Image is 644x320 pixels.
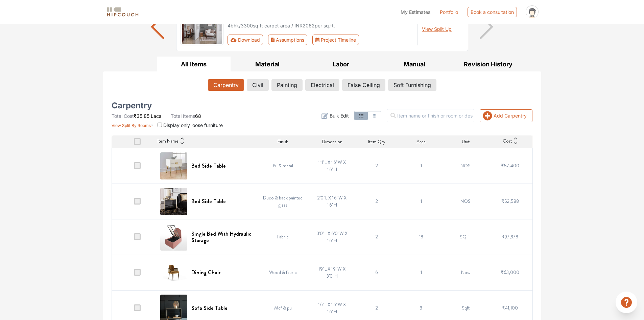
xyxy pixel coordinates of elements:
[191,305,228,311] h6: Sofa Side Table
[228,35,364,45] div: First group
[158,137,178,146] span: Item Name
[444,255,488,290] td: Nos.
[310,255,355,290] td: 1'9"L X 1'9"W X 3'0"H
[191,163,226,169] h6: Bed Side Table
[503,137,512,146] span: Cost
[388,79,436,91] button: Soft Furnishing
[304,57,378,72] button: Labor
[399,148,444,184] td: 1
[278,138,288,145] span: Finish
[228,35,263,45] button: Download
[247,79,269,91] button: Civil
[171,112,201,120] li: 68
[231,57,304,72] button: Material
[151,113,161,119] span: Lacs
[160,259,187,286] img: Dining Chair
[444,184,488,219] td: NOS
[106,4,140,20] span: logo-horizontal.svg
[256,148,310,184] td: Pu & metal
[157,57,231,72] button: All Items
[451,57,525,72] button: Revision History
[268,35,308,45] button: Assumptions
[181,8,224,45] img: gallery
[191,231,252,243] h6: Single Bed With Hydraulic Storage
[112,123,151,128] span: View Split By Rooms
[502,304,518,311] span: ₹41,100
[422,25,452,33] button: View Split Up
[440,8,458,16] a: Portfolio
[444,219,488,255] td: SQFT
[191,198,226,205] h6: Bed Side Table
[256,255,310,290] td: Wood & fabric
[310,148,355,184] td: 1'11"L X 1'6"W X 1'6"H
[310,219,355,255] td: 3'0"L X 6'0"W X 1'6"H
[416,138,426,145] span: Area
[401,9,430,15] span: My Estimates
[305,79,339,91] button: Electrical
[163,122,223,128] span: Display only loose furniture
[208,79,244,91] button: Carpentry
[256,184,310,219] td: Duco & back painted glass
[191,269,220,276] h6: Dining Chair
[312,35,359,45] button: Project Timeline
[501,269,519,276] span: ₹63,000
[321,112,349,119] button: Bulk Edit
[171,113,195,119] span: Total Items
[160,152,187,179] img: Bed Side Table
[256,219,310,255] td: Fabric
[106,6,140,18] img: logo-horizontal.svg
[399,255,444,290] td: 1
[444,148,488,184] td: NOS
[160,223,187,251] img: Single Bed With Hydraulic Storage
[112,120,154,129] button: View Split By Rooms
[480,15,493,39] img: arrow right
[354,219,399,255] td: 2
[468,7,517,17] div: Book a consultation
[422,16,444,24] span: ₹68.07
[160,188,187,215] img: Bed Side Table
[387,109,474,122] input: Item name or finish or room or description
[354,255,399,290] td: 6
[445,16,460,24] span: Lacs
[378,57,451,72] button: Manual
[271,79,303,91] button: Painting
[368,138,385,145] span: Item Qty
[228,35,413,45] div: Toolbar with button groups
[462,138,470,145] span: Unit
[310,184,355,219] td: 2'0"L X 1'6"W X 1'6"H
[501,162,519,169] span: ₹57,400
[354,148,399,184] td: 2
[422,26,452,32] span: View Split Up
[399,219,444,255] td: 18
[354,184,399,219] td: 2
[228,22,413,29] div: 4bhk / 3300 sq.ft carpet area / INR 2062 per sq.ft.
[151,15,164,39] img: arrow left
[480,109,532,122] button: Add Carpentry
[112,103,152,108] h5: Carpentry
[399,184,444,219] td: 1
[501,198,519,205] span: ₹52,588
[502,233,518,240] span: ₹97,378
[330,112,349,119] span: Bulk Edit
[342,79,385,91] button: False Ceiling
[112,113,134,119] span: Total Cost
[322,138,342,145] span: Dimension
[134,113,149,119] span: ₹35.85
